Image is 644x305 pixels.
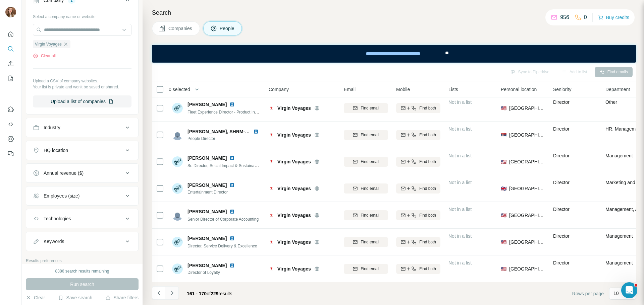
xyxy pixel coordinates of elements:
[344,103,388,113] button: Find email
[26,142,138,158] button: HQ location
[361,105,379,111] span: Find email
[229,236,235,241] img: LinkedIn logo
[396,210,440,220] button: Find both
[396,86,410,93] span: Mobile
[560,13,569,21] p: 956
[277,132,311,138] span: Virgin Voyages
[361,159,379,165] span: Find email
[277,239,311,245] span: Virgin Voyages
[172,263,183,274] img: Avatar
[187,291,207,296] span: 161 - 170
[509,158,545,165] span: [GEOGRAPHIC_DATA]
[269,86,289,93] span: Company
[26,211,138,227] button: Technologies
[509,239,545,245] span: [GEOGRAPHIC_DATA]
[26,258,139,264] p: Results preferences
[172,156,183,167] img: Avatar
[58,294,92,301] button: Save search
[33,84,131,90] p: Your list is private and won't be saved or shared.
[448,180,472,185] span: Not in a list
[187,182,227,188] span: [PERSON_NAME]
[621,282,637,298] iframe: Intercom live chat
[26,294,45,301] button: Clear
[509,265,545,272] span: [GEOGRAPHIC_DATA]
[172,103,183,113] img: Avatar
[605,153,633,158] span: Management
[269,159,274,164] img: Logo of Virgin Voyages
[419,185,436,192] span: Find both
[396,237,440,247] button: Find both
[152,286,165,300] button: Navigate to previous page
[168,25,193,32] span: Companies
[448,233,472,239] span: Not in a list
[277,185,311,192] span: Virgin Voyages
[605,260,633,265] span: Management
[152,45,636,63] iframe: Banner
[44,170,84,176] div: Annual revenue ($)
[419,159,436,165] span: Find both
[229,263,235,268] img: LinkedIn logo
[5,103,16,116] button: Use Surfe on LinkedIn
[361,239,379,245] span: Find email
[605,99,617,105] span: Other
[35,41,62,47] span: Virgin Voyages
[211,291,218,296] span: 229
[5,43,16,55] button: Search
[33,11,131,20] div: Select a company name or website
[187,109,317,115] span: Fleet Experience Director - Product Innovation + Immersive Experiences
[501,185,506,192] span: 🇬🇧
[553,233,570,239] span: Director
[269,105,274,111] img: Logo of Virgin Voyages
[169,86,190,93] span: 0 selected
[553,260,570,265] span: Director
[605,233,633,239] span: Management
[277,212,311,219] span: Virgin Voyages
[501,158,506,165] span: 🇺🇸
[5,118,16,130] button: Use Surfe API
[187,262,227,269] span: [PERSON_NAME]
[344,130,388,140] button: Find email
[5,7,16,17] img: Avatar
[361,212,379,218] span: Find email
[419,132,436,138] span: Find both
[501,105,506,111] span: 🇺🇸
[553,99,570,105] span: Director
[26,120,138,136] button: Industry
[187,208,227,215] span: [PERSON_NAME]
[344,86,356,93] span: Email
[501,132,506,138] span: 🇷🇸
[344,237,388,247] button: Find email
[277,265,311,272] span: Virgin Voyages
[344,157,388,167] button: Find email
[553,86,571,93] span: Seniority
[44,193,79,199] div: Employees (size)
[26,165,138,181] button: Annual revenue ($)
[187,291,232,296] span: results
[44,238,64,245] div: Keywords
[187,129,252,134] span: [PERSON_NAME], SHRM-CP
[187,217,259,222] span: Senior Director of Corporate Accounting
[396,157,440,167] button: Find both
[553,207,570,212] span: Director
[419,212,436,218] span: Find both
[220,25,235,32] span: People
[187,155,227,161] span: [PERSON_NAME]
[509,105,545,111] span: [GEOGRAPHIC_DATA]
[229,155,235,161] img: LinkedIn logo
[584,13,587,21] p: 0
[419,266,436,272] span: Find both
[33,78,131,84] p: Upload a CSV of company websites.
[448,99,472,105] span: Not in a list
[501,86,537,93] span: Personal location
[187,235,227,242] span: [PERSON_NAME]
[229,102,235,107] img: LinkedIn logo
[448,126,472,132] span: Not in a list
[5,133,16,145] button: Dashboard
[553,153,570,158] span: Director
[361,185,379,192] span: Find email
[509,185,545,192] span: [GEOGRAPHIC_DATA]
[269,213,274,218] img: Logo of Virgin Voyages
[44,147,68,154] div: HQ location
[448,86,458,93] span: Lists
